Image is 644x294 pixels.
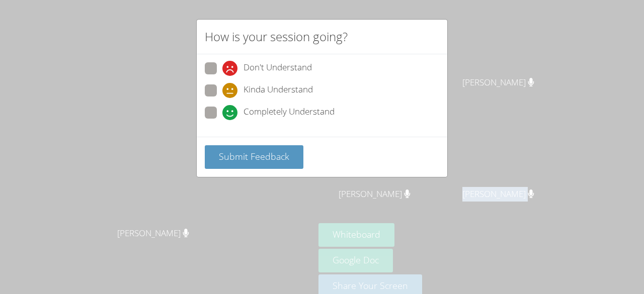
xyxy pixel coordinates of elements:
h2: How is your session going? [205,28,348,46]
span: Submit Feedback [219,150,289,162]
span: Kinda Understand [244,83,313,98]
button: Submit Feedback [205,145,303,169]
span: Don't Understand [244,61,312,76]
span: Completely Understand [244,105,335,120]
